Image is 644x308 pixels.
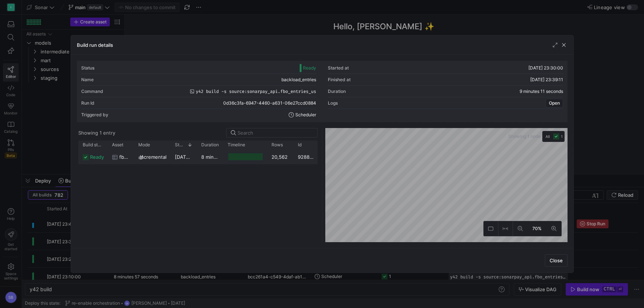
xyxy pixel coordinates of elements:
div: Run Id [81,101,94,106]
span: 70% [531,225,543,233]
span: Asset [112,142,123,147]
button: 70% [528,221,547,236]
span: incremental [140,150,166,164]
span: Duration [201,142,219,147]
span: [DATE] 23:30:00 [528,65,563,71]
span: Scheduler [295,112,316,117]
span: Id [298,142,302,147]
span: [DATE] 23:30:13 [175,154,212,160]
y42-duration: 9 minutes 11 seconds [520,89,563,94]
span: y42 build -s source:sonarpay_api.fbo_entries_us [196,89,316,94]
div: Finished at [328,77,351,82]
span: All [546,134,550,139]
button: Close [545,254,568,267]
span: fbo_entries_us [119,150,130,164]
div: Status [81,65,94,71]
span: Open [549,101,560,106]
span: 0d36c3fa-6947-4460-a631-06e27ccd0884 [223,101,316,106]
span: Close [550,258,563,263]
div: Logs [328,101,338,106]
div: Triggered by [81,112,108,117]
button: Open [546,99,563,108]
div: Duration [328,89,346,94]
span: Showing 1 node [508,134,542,139]
span: Mode [138,142,150,147]
span: backload_entries [281,77,316,82]
span: Rows [272,142,283,147]
span: Ready [303,65,316,71]
span: Started at [175,142,184,147]
span: Build status [83,142,103,147]
div: Started at [328,65,349,71]
div: Command [81,89,103,94]
span: ready [90,150,104,164]
h3: Build run details [77,42,113,48]
span: 1 [561,134,563,139]
div: 20,562 [267,150,293,164]
span: Timeline [228,142,245,147]
y42-duration: 8 minutes 57 seconds [201,154,252,160]
div: 92884bd7-e8ba-4dee-b6ba-f4225b82200c [293,150,319,164]
div: Showing 1 entry [78,130,115,136]
div: Name [81,77,94,82]
span: [DATE] 23:39:11 [530,77,563,82]
input: Search [237,130,313,136]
